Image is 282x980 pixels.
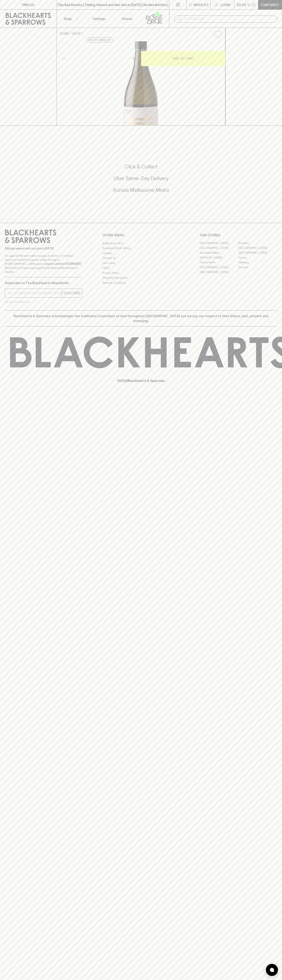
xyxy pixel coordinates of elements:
button: Shop [57,10,85,28]
div: Call to action block [5,147,277,215]
a: Careers [102,251,180,255]
p: OTHER AREAS [102,233,180,238]
a: Shipping Information [102,275,180,280]
a: FAQ's [102,266,180,270]
p: $0.00 [237,2,246,7]
a: Geelong [238,260,277,265]
button: ADD TO CART [141,51,225,66]
button: Add to wishlist [86,38,113,42]
a: HOME [60,32,69,35]
p: FIND US [22,2,34,7]
button: Add to wishlist [212,29,224,40]
a: SHOP [72,32,81,35]
p: Tastings [92,16,105,21]
img: bubble-icon [270,968,274,972]
p: Login [220,2,230,7]
p: 0 [253,4,255,6]
p: Wishlist [194,2,209,7]
img: 31064.png [57,41,225,125]
button: SUBSCRIBE [62,289,82,297]
p: OUR STORES [200,233,277,238]
a: Braddon [238,241,277,246]
h5: Across Melbourne Metro [5,187,277,193]
a: Privacy Policy [102,270,180,275]
p: SUBSCRIBE [63,291,80,295]
a: [PERSON_NAME] [200,255,238,260]
p: It is against the law to sell or supply alcohol to, or to obtain alcohol on behalf of a person un... [5,254,82,274]
a: [GEOGRAPHIC_DATA] [238,246,277,250]
a: Contact Us [102,256,180,261]
a: Fitzroy [238,255,277,260]
a: Terms & Conditions [102,280,180,285]
p: Sibling owned and run since [DATE] [5,246,82,250]
a: [GEOGRAPHIC_DATA] [238,250,277,255]
p: ADD TO CART [173,56,194,61]
a: [GEOGRAPHIC_DATA] [200,241,238,246]
a: Business & Bulk Gifting [102,246,180,251]
a: [GEOGRAPHIC_DATA] [200,265,238,270]
p: Stores [122,16,132,21]
input: Try "Pinot noir" [184,16,274,22]
p: We will never spam you [5,300,82,304]
p: Checkout [261,2,279,7]
a: Fitzroy North [200,260,238,265]
a: Stores [113,10,141,28]
p: Shop [64,16,72,21]
p: Subscribe to The Blackhearts Newsletter [5,280,82,285]
a: [GEOGRAPHIC_DATA] [200,270,238,275]
h5: Click & Collect [5,163,277,170]
a: Bottle Drop FAQ's [102,241,180,246]
strong: Liquor License #32064953 [44,262,81,265]
h5: Uber Same-Day Delivery [5,175,277,182]
a: Prahran [238,265,277,270]
a: Brunswick West [200,250,238,255]
a: Gift Cards [102,261,180,265]
a: Tastings [85,10,113,28]
a: [GEOGRAPHIC_DATA] [200,246,238,250]
p: Blackhearts & Sparrows acknowledges the traditional Custodians of land throughout [GEOGRAPHIC_DAT... [8,314,274,323]
input: e.g. jane@blackheartsandsparrows.com.au [8,290,62,296]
